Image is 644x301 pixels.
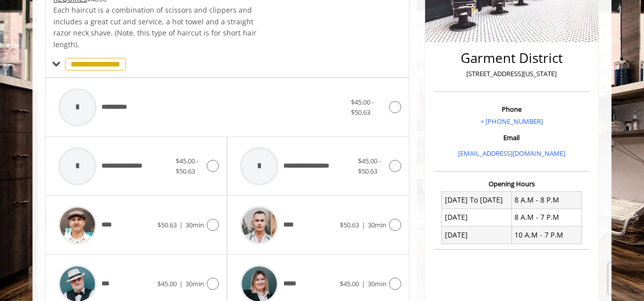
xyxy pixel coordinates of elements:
[511,191,582,209] td: 8 A.M - 8 P.M
[436,51,587,65] h2: Garment District
[442,226,512,244] td: [DATE]
[511,226,582,244] td: 10 A.M - 7 P.M
[185,220,204,229] span: 30min
[511,209,582,226] td: 8 A.M - 7 P.M
[358,156,381,176] span: $45.00 - $50.63
[340,279,359,288] span: $45.00
[436,106,587,113] h3: Phone
[442,191,512,209] td: [DATE] To [DATE]
[340,220,359,229] span: $50.63
[157,220,177,229] span: $50.63
[368,279,387,288] span: 30min
[176,156,199,176] span: $45.00 - $50.63
[436,69,587,79] p: [STREET_ADDRESS][US_STATE]
[458,149,565,158] a: [EMAIL_ADDRESS][DOMAIN_NAME]
[53,5,256,49] span: Each haircut is a combination of scissors and clippers and includes a great cut and service, a ho...
[179,279,183,288] span: |
[351,97,374,117] span: $45.00 - $50.63
[434,180,590,187] h3: Opening Hours
[368,220,387,229] span: 30min
[436,134,587,141] h3: Email
[362,220,365,229] span: |
[179,220,183,229] span: |
[157,279,177,288] span: $45.00
[362,279,365,288] span: |
[442,209,512,226] td: [DATE]
[185,279,204,288] span: 30min
[480,117,543,126] a: + [PHONE_NUMBER]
